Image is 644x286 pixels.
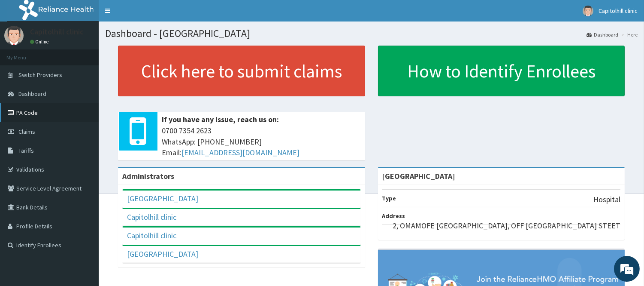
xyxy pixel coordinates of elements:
li: Here [619,31,638,38]
b: If you have any issue, reach us on: [162,114,279,124]
p: Hospital [593,194,620,205]
b: Address [382,212,405,220]
a: Click here to submit claims [118,46,365,96]
a: Dashboard [587,31,618,38]
a: How to Identify Enrollees [378,46,625,96]
span: Claims [18,128,35,135]
a: [GEOGRAPHIC_DATA] [127,194,198,203]
span: 0700 7354 2623 WhatsApp: [PHONE_NUMBER] Email: [162,125,361,158]
span: Switch Providers [18,71,62,79]
h1: Dashboard - [GEOGRAPHIC_DATA] [105,28,638,39]
p: Capitolhill clinic [30,28,84,36]
span: Capitolhill clinic [599,7,638,15]
img: User Image [583,6,593,16]
b: Administrators [122,171,174,181]
a: Capitolhill clinic [127,212,176,222]
a: Online [30,39,51,45]
span: Tariffs [18,147,34,154]
b: Type [382,194,396,202]
strong: [GEOGRAPHIC_DATA] [382,171,456,181]
a: [EMAIL_ADDRESS][DOMAIN_NAME] [181,148,299,157]
p: 2, OMAMOFE [GEOGRAPHIC_DATA], OFF [GEOGRAPHIC_DATA] STEET [393,220,620,231]
a: [GEOGRAPHIC_DATA] [127,249,198,259]
a: Capitolhill clinic [127,231,176,240]
img: User Image [4,26,24,45]
span: Dashboard [18,90,46,98]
